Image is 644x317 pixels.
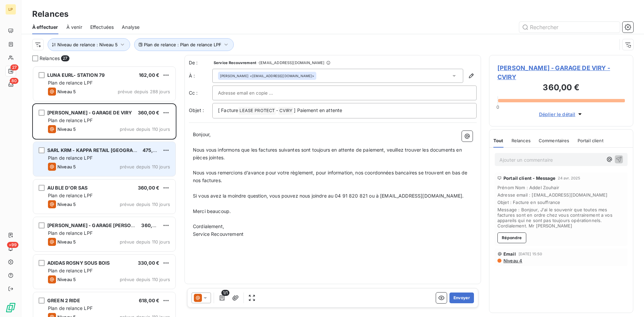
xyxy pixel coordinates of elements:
span: SARL KRM - KAPPA RETAIL [GEOGRAPHIC_DATA] [47,147,160,153]
span: Plan de relance LPF [48,230,93,236]
span: Merci beaucoup. [193,208,231,214]
div: LP [5,4,16,15]
span: Plan de relance LPF [48,155,93,161]
span: Niveau 5 [57,277,76,282]
span: Objet : Facture en souffrance [497,200,625,205]
span: 330,00 € [138,260,159,266]
span: Niveau 5 [57,164,76,169]
span: Adresse email : [EMAIL_ADDRESS][DOMAIN_NAME] [497,192,625,198]
span: Nous vous informons que les factures suivantes sont toujours en attente de paiement, veuillez tro... [193,147,463,160]
span: prévue depuis 110 jours [120,202,170,207]
h3: Relances [32,8,68,20]
span: [PERSON_NAME] [220,73,249,78]
span: Plan de relance LPF [48,268,93,273]
span: 1/1 [221,290,229,296]
span: 162,00 € [139,72,159,78]
span: [DATE] 15:50 [519,252,542,256]
span: [PERSON_NAME] - GARAGE DE VIRY - CVIRY [497,63,625,82]
span: Niveau de relance : Niveau 5 [57,42,118,47]
span: Niveau 5 [57,202,76,207]
span: Relances [512,138,531,143]
input: Adresse email en copie ... [218,88,290,98]
span: Bonjour, [193,131,211,137]
span: Plan de relance LPF [48,193,93,198]
input: Rechercher [519,22,620,33]
iframe: Intercom live chat [621,294,637,310]
span: prévue depuis 288 jours [118,89,170,94]
span: +99 [7,242,18,248]
span: À venir [66,24,82,31]
span: Commentaires [539,138,570,143]
span: - [EMAIL_ADDRESS][DOMAIN_NAME] [258,61,324,65]
span: LEASE PROTECT [238,107,276,115]
button: Envoyer [449,293,474,303]
span: prévue depuis 110 jours [120,239,170,245]
button: Plan de relance : Plan de relance LPF [134,38,234,51]
span: Niveau 4 [503,258,522,263]
span: Si vous avez la moindre question, vous pouvez nous joindre au 04 91 820 821 ou à [EMAIL_ADDRESS][... [193,193,464,199]
div: grid [32,66,176,317]
span: Tout [493,138,503,143]
span: Plan de relance : Plan de relance LPF [144,42,221,47]
span: 27 [10,64,18,70]
span: Email [503,251,516,257]
span: Objet : [189,107,204,113]
span: [PERSON_NAME] - GARAGE DE VIRY [47,110,132,115]
span: AU BLE D'OR SAS [47,185,88,191]
a: 27 [5,66,16,76]
span: Plan de relance LPF [48,305,93,311]
span: 360,00 € [141,222,163,228]
span: LUNA EURL- STATION 79 [47,72,105,78]
span: ADIDAS ROSNY SOUS BOIS [47,260,110,266]
span: 360,00 € [138,185,159,191]
span: Effectuées [90,24,114,31]
span: Service Recouvrement [214,61,256,65]
span: Prénom Nom : Addel Zouhair [497,185,625,190]
span: Cordialement, [193,223,224,229]
span: prévue depuis 110 jours [120,126,170,132]
span: [ Facture [218,107,238,113]
button: Niveau de relance : Niveau 5 [48,38,130,51]
span: 360,00 € [138,110,159,115]
button: Déplier le détail [537,110,586,118]
span: ] Paiement en attente [294,107,342,113]
span: [PERSON_NAME] - GARAGE [PERSON_NAME] [47,222,153,228]
div: <[EMAIL_ADDRESS][DOMAIN_NAME]> [220,73,314,78]
span: Plan de relance LPF [48,80,93,86]
span: 618,00 € [139,298,159,303]
span: 27 [61,55,69,61]
a: 80 [5,79,16,90]
span: De : [189,59,212,66]
label: Cc : [189,90,212,96]
span: Portail client [578,138,603,143]
span: GREEN 2 RIDE [47,298,80,303]
span: Analyse [122,24,140,31]
span: Portail client - Message [503,175,556,181]
span: - [276,107,278,113]
span: Niveau 5 [57,126,76,132]
img: Logo LeanPay [5,302,16,313]
span: Message : Bonjour, J'ai le souvenir que toutes mes factures sont en ordre chez vous contrairement... [497,207,625,228]
span: 475,20 € [143,147,164,153]
span: Plan de relance LPF [48,117,93,123]
h3: 360,00 € [497,82,625,95]
span: CVIRY [278,107,293,115]
span: prévue depuis 110 jours [120,164,170,169]
span: 24 avr. 2025 [558,176,581,180]
span: Déplier le détail [539,111,576,118]
span: 80 [10,78,18,84]
span: Service Recouvrement [193,231,244,237]
span: Nous vous remercions d’avance pour votre règlement, pour information, nos coordonnées bancaires s... [193,170,469,183]
label: À : [189,72,212,79]
span: prévue depuis 110 jours [120,277,170,282]
span: Niveau 5 [57,89,76,94]
span: À effectuer [32,24,58,31]
span: Relances [40,55,60,62]
button: Répondre [497,232,526,243]
span: Niveau 5 [57,239,76,245]
span: 0 [496,104,499,110]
